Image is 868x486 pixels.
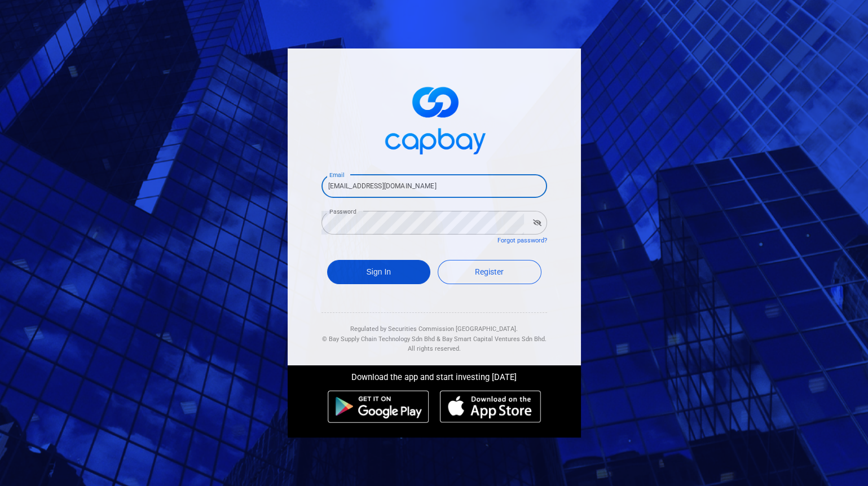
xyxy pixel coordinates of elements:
div: Download the app and start investing [DATE] [279,365,589,385]
div: Regulated by Securities Commission [GEOGRAPHIC_DATA]. & All rights reserved. [321,313,547,354]
span: Register [475,267,504,276]
span: Bay Smart Capital Ventures Sdn Bhd. [442,335,547,343]
img: ios [440,390,540,423]
label: Password [329,207,356,216]
a: Register [438,260,541,284]
img: logo [378,77,491,161]
button: Sign In [327,260,431,284]
label: Email [329,171,344,179]
span: © Bay Supply Chain Technology Sdn Bhd [322,335,435,343]
a: Forgot password? [497,237,547,244]
img: android [328,390,429,423]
